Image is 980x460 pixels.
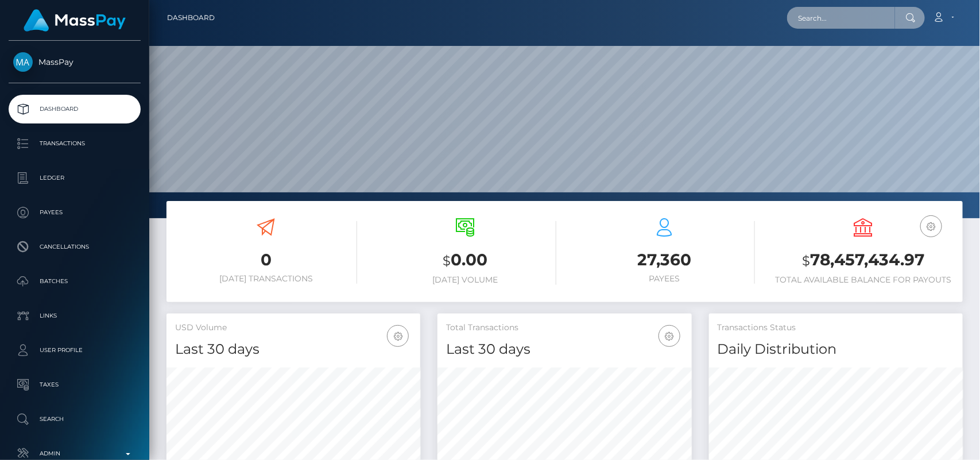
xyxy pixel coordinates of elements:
p: Dashboard [13,100,136,118]
a: Payees [9,198,141,227]
p: Links [13,307,136,324]
input: Search... [787,7,895,29]
p: Taxes [13,376,136,393]
span: MassPay [9,57,141,67]
h4: Last 30 days [446,339,683,360]
a: Transactions [9,129,141,158]
h5: Total Transactions [446,322,683,334]
a: Dashboard [167,6,215,30]
h5: Transactions Status [718,322,954,334]
a: Search [9,405,141,434]
p: Search [13,411,136,428]
a: Batches [9,267,141,296]
h6: [DATE] Transactions [175,274,357,284]
a: Taxes [9,370,141,399]
small: $ [443,253,451,269]
h4: Last 30 days [175,339,412,360]
img: MassPay [13,52,33,72]
h6: [DATE] Volume [374,275,556,285]
p: Payees [13,204,136,221]
h6: Payees [574,274,756,284]
h3: 78,457,434.97 [772,249,954,272]
h3: 0.00 [374,249,556,272]
h6: Total Available Balance for Payouts [772,275,954,285]
h3: 27,360 [574,249,756,271]
a: User Profile [9,336,141,365]
p: Transactions [13,135,136,152]
h4: Daily Distribution [718,339,954,360]
small: $ [802,253,810,269]
p: User Profile [13,342,136,359]
a: Cancellations [9,233,141,261]
p: Cancellations [13,238,136,256]
img: MassPay Logo [24,9,126,32]
a: Ledger [9,164,141,192]
p: Ledger [13,169,136,187]
p: Batches [13,273,136,290]
a: Dashboard [9,95,141,123]
h5: USD Volume [175,322,412,334]
a: Links [9,301,141,330]
h3: 0 [175,249,357,271]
